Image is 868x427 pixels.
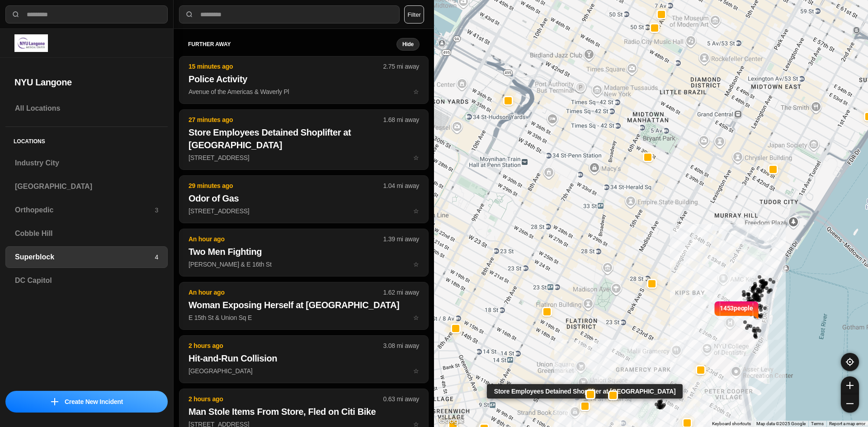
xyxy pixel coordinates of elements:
[841,353,859,371] button: recenter
[846,358,854,366] img: recenter
[189,62,383,71] p: 15 minutes ago
[51,398,58,405] img: icon
[189,366,419,375] p: [GEOGRAPHIC_DATA]
[396,38,420,51] button: Hide
[413,154,419,161] span: star
[383,288,419,297] p: 1.62 mi away
[15,103,158,114] h3: All Locations
[383,62,419,71] p: 2.75 mi away
[65,397,123,406] p: Create New Incident
[155,253,158,262] p: 4
[436,415,466,427] img: Google
[402,41,414,48] small: Hide
[179,88,429,95] a: 15 minutes ago2.75 mi awayPolice ActivityAvenue of the Americas & Waverly Plstar
[179,314,429,321] a: An hour ago1.62 mi awayWoman Exposing Herself at [GEOGRAPHIC_DATA]E 15th St & Union Sq Estar
[185,10,194,19] img: search
[5,270,168,291] a: DC Capitol
[413,88,419,95] span: star
[713,300,720,320] img: notch
[179,367,429,375] a: 2 hours ago3.08 mi awayHit-and-Run Collision[GEOGRAPHIC_DATA]star
[487,384,683,398] div: Store Employees Detained Shoplifter at [GEOGRAPHIC_DATA]
[712,421,751,427] button: Keyboard shortcuts
[179,260,429,268] a: An hour ago1.39 mi awayTwo Men Fighting[PERSON_NAME] & E 16th Ststar
[189,181,383,190] p: 29 minutes ago
[5,391,168,413] button: iconCreate New Incident
[436,415,466,427] a: Open this area in Google Maps (opens a new window)
[189,299,419,311] h2: Woman Exposing Herself at [GEOGRAPHIC_DATA]
[15,275,158,286] h3: DC Capitol
[188,41,396,48] h5: further away
[179,175,429,223] button: 29 minutes ago1.04 mi awayOdor of Gas[STREET_ADDRESS]star
[179,109,429,170] button: 27 minutes ago1.68 mi awayStore Employees Detained Shoplifter at [GEOGRAPHIC_DATA][STREET_ADDRESS...
[413,261,419,268] span: star
[189,153,419,162] p: [STREET_ADDRESS]
[846,382,854,389] img: zoom-in
[11,10,20,19] img: search
[189,394,383,404] p: 2 hours ago
[404,5,424,23] button: Filter
[753,300,760,320] img: notch
[15,252,155,263] h3: Superblock
[179,335,429,383] button: 2 hours ago3.08 mi awayHit-and-Run Collision[GEOGRAPHIC_DATA]star
[189,206,419,216] p: [STREET_ADDRESS]
[413,314,419,321] span: star
[179,207,429,215] a: 29 minutes ago1.04 mi awayOdor of Gas[STREET_ADDRESS]star
[189,126,419,151] h2: Store Employees Detained Shoplifter at [GEOGRAPHIC_DATA]
[15,158,158,169] h3: Industry City
[811,421,824,426] a: Terms
[5,246,168,268] a: Superblock4
[580,401,590,411] button: Store Employees Detained Shoplifter at [GEOGRAPHIC_DATA]
[189,115,383,124] p: 27 minutes ago
[179,229,429,277] button: An hour ago1.39 mi awayTwo Men Fighting[PERSON_NAME] & E 16th Ststar
[841,394,859,413] button: zoom-out
[5,127,168,152] h5: Locations
[841,376,859,394] button: zoom-in
[756,421,806,426] span: Map data ©2025 Google
[5,98,168,119] a: All Locations
[383,115,419,124] p: 1.68 mi away
[189,260,419,269] p: [PERSON_NAME] & E 16th St
[5,223,168,244] a: Cobble Hill
[15,205,155,216] h3: Orthopedic
[189,288,383,297] p: An hour ago
[179,154,429,161] a: 27 minutes ago1.68 mi awayStore Employees Detained Shoplifter at [GEOGRAPHIC_DATA][STREET_ADDRESS...
[846,400,854,407] img: zoom-out
[383,235,419,244] p: 1.39 mi away
[189,73,419,85] h2: Police Activity
[15,181,158,192] h3: [GEOGRAPHIC_DATA]
[179,56,429,104] button: 15 minutes ago2.75 mi awayPolice ActivityAvenue of the Americas & Waverly Plstar
[179,282,429,330] button: An hour ago1.62 mi awayWoman Exposing Herself at [GEOGRAPHIC_DATA]E 15th St & Union Sq Estar
[189,235,383,244] p: An hour ago
[189,192,419,205] h2: Odor of Gas
[15,228,158,239] h3: Cobble Hill
[189,341,383,350] p: 2 hours ago
[413,367,419,375] span: star
[155,206,158,215] p: 3
[383,341,419,350] p: 3.08 mi away
[14,34,48,52] img: logo
[189,245,419,258] h2: Two Men Fighting
[189,87,419,96] p: Avenue of the Americas & Waverly Pl
[5,152,168,174] a: Industry City
[189,313,419,322] p: E 15th St & Union Sq E
[413,207,419,215] span: star
[189,352,419,365] h2: Hit-and-Run Collision
[829,421,865,426] a: Report a map error
[5,176,168,197] a: [GEOGRAPHIC_DATA]
[5,199,168,221] a: Orthopedic3
[720,304,753,324] p: 1453 people
[383,394,419,404] p: 0.63 mi away
[383,181,419,190] p: 1.04 mi away
[14,76,159,89] h2: NYU Langone
[189,405,419,418] h2: Man Stole Items From Store, Fled on Citi Bike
